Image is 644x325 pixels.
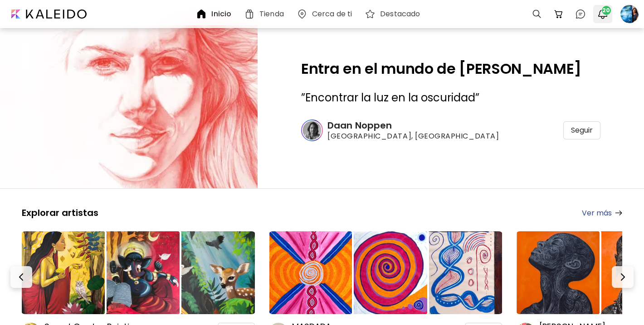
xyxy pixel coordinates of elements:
h5: Explorar artistas [22,207,98,219]
h6: Daan Noppen [327,119,499,131]
button: Prev-button [10,266,32,288]
img: https://cdn.kaleido.art/CDN/Artwork/138542/Thumbnail/medium.webp?updated=625472 [172,231,255,314]
h6: Tienda [259,10,284,18]
img: https://cdn.kaleido.art/CDN/Artwork/138537/Thumbnail/large.webp?updated=625468 [22,231,105,314]
div: Seguir [563,121,600,139]
img: Prev-button [16,272,27,282]
h6: Inicio [211,10,231,18]
img: https://cdn.kaleido.art/CDN/Artwork/166327/Thumbnail/large.webp?updated=740637 [269,231,352,314]
span: Seguir [571,126,593,135]
span: 20 [602,6,611,15]
img: arrow-right [615,210,622,215]
a: Daan Noppen[GEOGRAPHIC_DATA], [GEOGRAPHIC_DATA]Seguir [301,119,600,141]
img: https://cdn.kaleido.art/CDN/Artwork/138543/Thumbnail/medium.webp?updated=625475 [97,231,180,314]
a: Destacado [365,9,424,19]
h3: ” ” [301,91,600,105]
img: https://cdn.kaleido.art/CDN/Artwork/166329/Thumbnail/medium.webp?updated=740643 [420,231,503,314]
img: https://cdn.kaleido.art/CDN/Artwork/166328/Thumbnail/medium.webp?updated=740640 [344,231,427,314]
h6: Destacado [380,10,420,18]
img: https://cdn.kaleido.art/CDN/Artwork/175201/Thumbnail/large.webp?updated=776937 [517,231,600,314]
span: Encontrar la luz en la oscuridad [305,90,475,105]
a: Inicio [196,9,235,19]
img: bellIcon [597,9,608,19]
button: Next-button [612,266,634,288]
img: chatIcon [575,9,586,19]
img: Next-button [617,272,628,282]
button: bellIcon20 [595,6,610,22]
img: cart [553,9,564,19]
a: Ver más [582,207,622,219]
a: Cerca de ti [297,9,356,19]
h6: Cerca de ti [312,10,352,18]
a: Tienda [244,9,288,19]
h2: Entra en el mundo de [PERSON_NAME] [301,62,600,76]
span: [GEOGRAPHIC_DATA], [GEOGRAPHIC_DATA] [327,131,499,141]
